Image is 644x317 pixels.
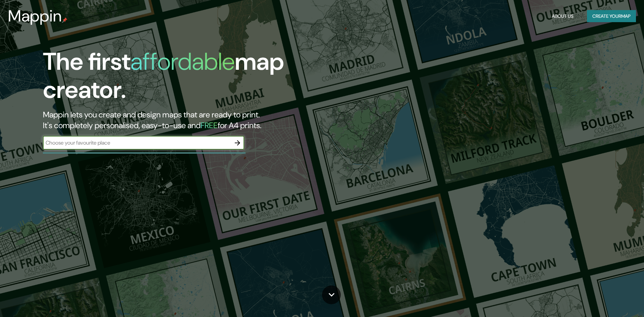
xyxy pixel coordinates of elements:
h2: Mappin lets you create and design maps that are ready to print. It's completely personalised, eas... [43,109,365,131]
button: Create yourmap [587,10,636,22]
h3: Mappin [8,7,62,25]
h1: affordable [130,46,235,77]
img: mappin-pin [62,17,67,23]
h1: The first map creator. [43,48,365,109]
h5: FREE [201,120,218,130]
input: Choose your favourite place [43,139,231,147]
button: About Us [549,10,576,22]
